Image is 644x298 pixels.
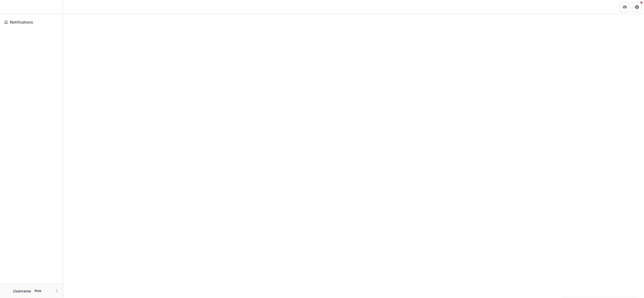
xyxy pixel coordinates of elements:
[13,288,31,294] p: Username
[632,2,642,12] button: Get Help
[54,288,60,294] button: More
[620,2,630,12] button: Partners
[2,18,61,26] button: Notifications
[33,289,43,293] p: Role
[10,20,59,25] span: Notifications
